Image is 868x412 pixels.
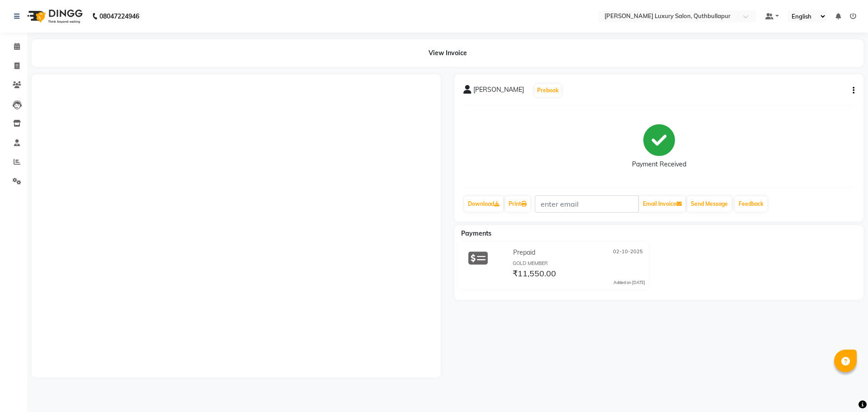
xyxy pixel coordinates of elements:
input: enter email [535,195,639,213]
span: [PERSON_NAME] [473,85,524,98]
div: View Invoice [32,39,863,67]
span: ₹11,550.00 [513,268,556,281]
button: Prebook [535,84,561,97]
a: Feedback [735,196,767,212]
img: logo [23,4,85,29]
div: Added on [DATE] [613,279,645,286]
span: Prepaid [513,248,535,257]
iframe: chat widget [830,376,859,403]
div: GOLD MEMBER [513,260,645,267]
a: Download [464,196,503,212]
span: Payments [461,229,491,237]
a: Print [505,196,530,212]
div: Payment Received [632,160,686,169]
button: Send Message [687,196,731,212]
span: 02-10-2025 [613,248,643,257]
b: 08047224946 [99,4,139,29]
button: Email Invoice [639,196,685,212]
